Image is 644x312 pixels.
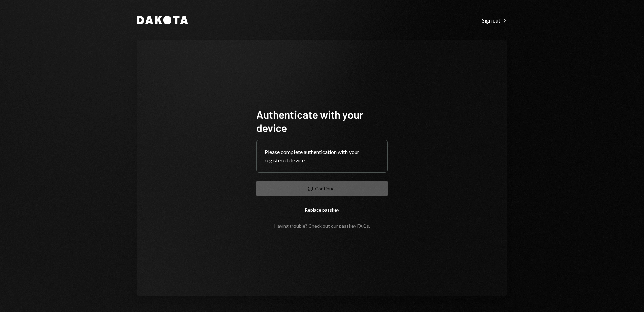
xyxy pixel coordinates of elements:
div: Please complete authentication with your registered device. [265,148,379,164]
div: Sign out [482,17,507,24]
a: Sign out [482,16,507,24]
h1: Authenticate with your device [256,107,388,134]
button: Replace passkey [256,202,388,218]
a: passkey FAQs [339,223,369,229]
div: Having trouble? Check out our . [274,223,370,229]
